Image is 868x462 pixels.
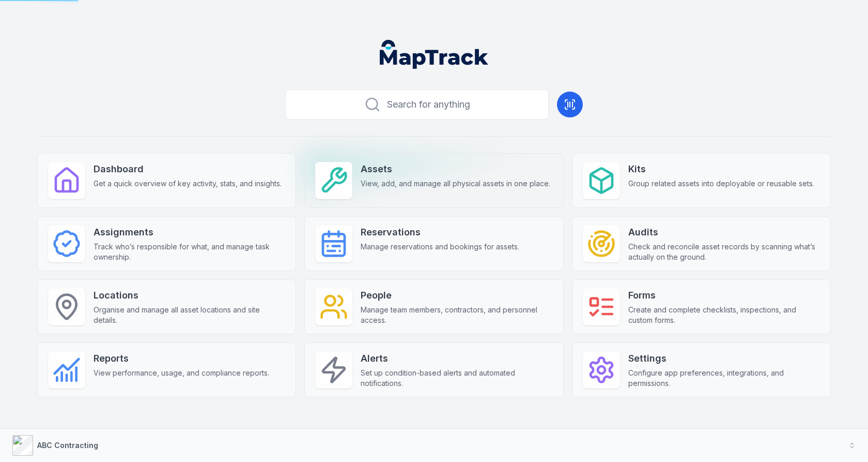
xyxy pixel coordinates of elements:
[94,225,285,240] strong: Assignments
[361,178,550,189] span: View, add, and manage all physical assets in one place.
[304,279,563,334] a: PeopleManage team members, contractors, and personnel access.
[285,90,549,120] button: Search for anything
[361,368,552,389] span: Set up condition-based alerts and automated notifications.
[361,351,552,366] strong: Alerts
[37,441,98,450] strong: ABC Contracting
[304,342,563,397] a: AlertsSet up condition-based alerts and automated notifications.
[628,305,820,325] span: Create and complete checklists, inspections, and custom forms.
[628,242,820,262] span: Check and reconcile asset records by scanning what’s actually on the ground.
[37,216,296,271] a: AssignmentsTrack who’s responsible for what, and manage task ownership.
[628,225,820,240] strong: Audits
[94,288,285,303] strong: Locations
[628,178,814,189] span: Group related assets into deployable or reusable sets.
[37,153,296,208] a: DashboardGet a quick overview of key activity, stats, and insights.
[94,242,285,262] span: Track who’s responsible for what, and manage task ownership.
[572,279,831,334] a: FormsCreate and complete checklists, inspections, and custom forms.
[628,368,820,389] span: Configure app preferences, integrations, and permissions.
[94,305,285,325] span: Organise and manage all asset locations and site details.
[361,242,519,252] span: Manage reservations and bookings for assets.
[94,368,269,378] span: View performance, usage, and compliance reports.
[572,153,831,208] a: KitsGroup related assets into deployable or reusable sets.
[361,225,519,240] strong: Reservations
[628,288,820,303] strong: Forms
[572,216,831,271] a: AuditsCheck and reconcile asset records by scanning what’s actually on the ground.
[628,351,820,366] strong: Settings
[37,279,296,334] a: LocationsOrganise and manage all asset locations and site details.
[387,97,470,112] span: Search for anything
[628,162,814,176] strong: Kits
[363,40,505,69] nav: Global
[94,178,282,189] span: Get a quick overview of key activity, stats, and insights.
[304,153,563,208] a: AssetsView, add, and manage all physical assets in one place.
[361,288,552,303] strong: People
[94,162,282,176] strong: Dashboard
[304,216,563,271] a: ReservationsManage reservations and bookings for assets.
[361,305,552,325] span: Manage team members, contractors, and personnel access.
[94,351,269,366] strong: Reports
[361,162,550,176] strong: Assets
[37,342,296,397] a: ReportsView performance, usage, and compliance reports.
[572,342,831,397] a: SettingsConfigure app preferences, integrations, and permissions.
